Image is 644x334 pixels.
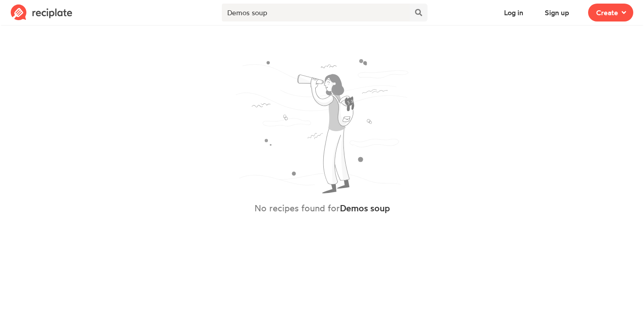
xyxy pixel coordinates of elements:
[588,4,633,21] button: Create
[537,4,577,21] button: Sign up
[596,7,618,18] span: Create
[236,59,409,193] img: binoculars.svg
[222,4,410,21] input: Search
[340,202,390,214] strong: Demos soup
[496,4,531,21] button: Log in
[254,202,390,214] h2: No recipes found for
[11,4,72,21] img: Reciplate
